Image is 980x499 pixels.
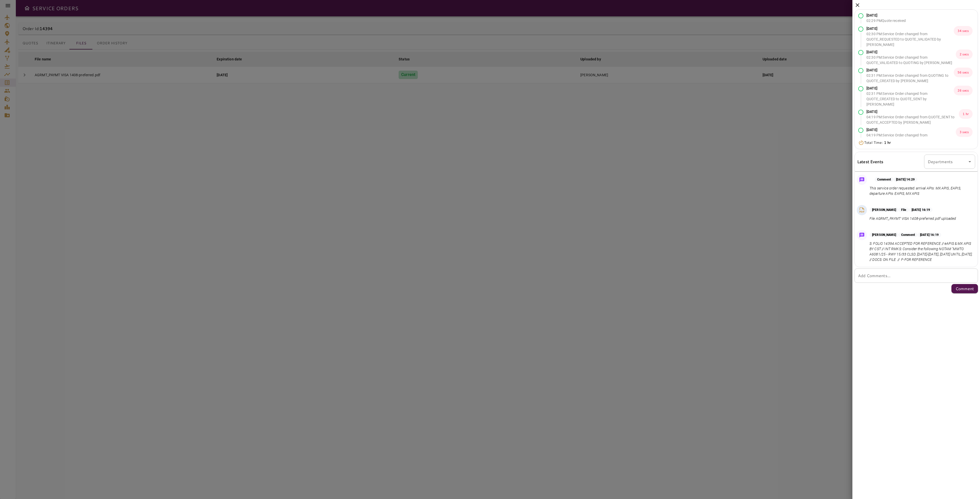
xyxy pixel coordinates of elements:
p: 02:30 PM : Service Order changed from QUOTE_REQUESTED to QUOTE_VALIDATED by [PERSON_NAME] [866,31,954,47]
p: [DATE] [866,127,956,133]
p: 02:29 PM Quote received [866,18,906,23]
b: 1 hr [884,140,891,145]
img: Timer Icon [858,140,864,145]
p: [DATE] 14:29 [893,177,917,182]
p: [DATE] 16:19 [917,233,941,237]
p: This service order requested: arrival APIs: MX APIS, EAPIS, departure APIs: EAPIS, MX APIS [869,186,973,196]
p: Total Time: [864,140,891,145]
p: [PERSON_NAME] [869,208,899,212]
p: [DATE] [866,68,954,73]
p: [PERSON_NAME] [869,233,899,237]
p: 1 hr [959,109,973,119]
p: 3 secs [956,127,973,137]
p: 26 secs [954,86,973,95]
p: 02:31 PM : Service Order changed from QUOTING to QUOTE_CREATED by [PERSON_NAME] [866,73,954,84]
p: Comment [955,286,974,292]
p: 04:19 PM : Service Order changed from QUOTE_ACCEPTED to AWAITING_ASSIGNMENT by [PERSON_NAME] [866,133,956,149]
p: Comment [875,177,893,182]
p: Comment [899,233,917,237]
p: 04:19 PM : Service Order changed from QUOTE_SENT to QUOTE_ACCEPTED by [PERSON_NAME] [866,114,959,125]
button: Comment [951,284,978,293]
img: Message Icon [858,232,865,239]
p: 02:31 PM : Service Order changed from QUOTE_CREATED to QUOTE_SENT by [PERSON_NAME] [866,91,954,107]
p: [DATE] [866,109,959,114]
p: 02:30 PM : Service Order changed from QUOTE_VALIDATED to QUOTING by [PERSON_NAME] [866,55,956,66]
p: 56 secs [954,68,973,77]
p: File [899,208,909,212]
p: [DATE] 16:19 [909,208,933,212]
h6: Latest Events [857,158,883,165]
img: PDF File [858,206,866,214]
p: [DATE] [866,13,906,18]
button: Open [966,158,973,165]
p: [DATE] [866,26,954,31]
p: [DATE] [866,49,956,55]
p: 2 secs [956,49,973,59]
p: 34 secs [954,26,973,36]
p: S: FOLIO 14394 ACCEPTED FOR REFERENCE // eAPIS & MX APIS BY CST // INT RMKS: Consider the followi... [869,241,973,262]
p: [DATE] [866,86,954,91]
p: File AGRMT_PAYMT VISA 1408-preferred.pdf uploaded [869,216,956,221]
img: Message Icon [858,176,865,183]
